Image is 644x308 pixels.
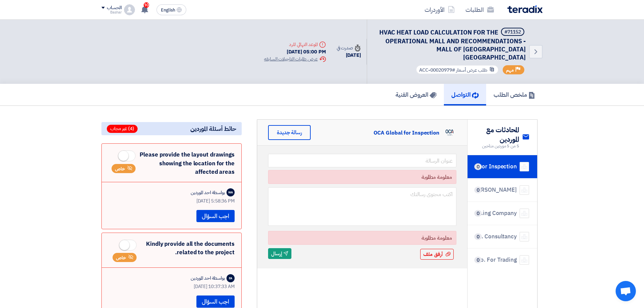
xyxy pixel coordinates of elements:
div: Premium Bldg. Co. For Trading [476,256,517,264]
span: 0 [474,257,482,263]
span: English [161,8,175,13]
img: Teradix logo [507,5,543,13]
button: إرسال [268,248,291,259]
span: 5 من 5 موردين متاحين [476,143,519,149]
img: company-name [520,162,529,171]
div: OCA Global for Inspection [374,129,439,137]
div: [DATE] 10:37:33 AM [109,283,235,290]
div: صدرت في [337,44,361,51]
h5: HVAC HEAT LOAD CALCULATION FOR THE OPERATIONAL MALL AND RECOMMENDATIONS - MALL OF ARABIA JEDDAH [375,28,526,62]
img: company-name [520,232,529,241]
span: 0 [474,210,482,217]
span: أرفق ملف [423,251,443,258]
button: اجب السؤال [196,295,235,308]
div: [PERSON_NAME] Consult [476,186,517,194]
span: #ACC-00020979 [419,67,455,74]
div: عرض طلبات التاجيلات السابقه [264,55,326,63]
div: Open chat [616,281,636,301]
div: معلومة مطلوبة [273,234,452,242]
div: Innovative Design & Engineering Consultancy [476,232,517,241]
button: اجب السؤال [196,210,235,222]
span: 0 [474,187,482,193]
a: ملخص الطلب [486,84,543,105]
img: company-name [520,255,529,265]
img: company-name [520,185,529,195]
span: 0 [474,233,482,240]
span: 10 [144,2,149,8]
div: بواسطة احد الموردين [191,275,225,282]
div: #71152 [504,30,521,34]
div: [DATE] 05:00 PM [264,48,326,56]
span: حائط أسئلة الموردين [190,125,236,133]
span: خاص [116,255,126,261]
span: مهم [506,67,514,73]
img: profile_test.png [124,4,135,15]
span: طلب عرض أسعار [456,67,487,74]
button: English [157,4,186,15]
a: التواصل [444,84,486,105]
div: رسالة جديدة [268,125,311,140]
div: معلومة مطلوبة [273,173,452,181]
a: العروض الفنية [388,84,444,105]
div: Bashar [101,10,121,14]
div: الحساب [107,5,121,11]
div: الموعد النهائي للرد [264,41,326,48]
h2: المحادثات مع الموردين [476,125,519,144]
h5: العروض الفنية [396,91,436,98]
span: 0 [474,163,482,170]
div: [DATE] [337,51,361,59]
input: عنوان الرسالة [268,154,456,167]
span: HVAC HEAT LOAD CALCULATION FOR THE OPERATIONAL MALL AND RECOMMENDATIONS - MALL OF [GEOGRAPHIC_DAT... [379,28,526,62]
div: Please provide the layout drawings showing the location for the affected areas [109,150,235,176]
span: خاص [115,166,125,172]
div: بواسطة احد الموردين [191,189,225,196]
div: Kindly provide all the documents related to the project. [109,240,235,262]
div: EA [226,274,235,282]
div: Premium Building Company [476,209,517,218]
div: [DATE] 5:58:36 PM [109,197,235,205]
a: الطلبات [460,2,499,18]
div: OCA Global for Inspection [476,162,517,171]
h5: التواصل [451,91,479,98]
a: الأوردرات [419,2,460,18]
img: company-name [520,209,529,218]
h5: ملخص الطلب [494,91,535,98]
span: (4) غير مجاب [107,125,138,133]
div: WA [226,188,235,196]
